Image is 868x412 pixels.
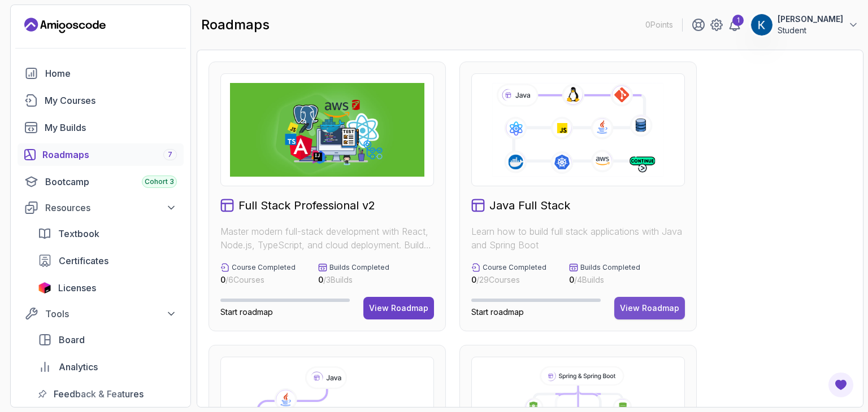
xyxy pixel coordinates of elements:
div: Roadmaps [42,148,177,161]
button: View Roadmap [363,297,434,319]
a: licenses [31,277,184,299]
div: View Roadmap [620,303,679,314]
div: Home [45,67,177,80]
h2: Full Stack Professional v2 [238,198,375,213]
p: / 29 Courses [471,274,546,286]
span: Start roadmap [220,307,273,317]
p: Builds Completed [580,263,640,272]
span: 7 [168,150,172,159]
button: user profile image[PERSON_NAME]Student [750,14,859,36]
p: Course Completed [232,263,296,272]
button: Resources [18,198,184,218]
div: View Roadmap [369,303,428,314]
a: Landing page [24,16,106,34]
span: 0 [569,275,574,284]
div: Resources [45,201,177,214]
a: courses [18,89,184,112]
a: 1 [728,18,741,32]
div: Tools [45,307,177,321]
h2: Java Full Stack [489,198,570,213]
span: 0 [471,275,476,284]
p: / 3 Builds [318,274,389,286]
p: Course Completed [483,263,546,272]
span: Licenses [58,281,96,295]
a: board [31,328,184,351]
a: roadmaps [18,143,184,166]
button: View Roadmap [614,297,685,319]
span: 0 [220,275,225,284]
img: user profile image [751,14,772,36]
a: textbook [31,222,184,245]
span: Start roadmap [471,307,524,317]
img: Full Stack Professional v2 [230,83,424,177]
span: 0 [318,275,323,284]
span: Certificates [59,254,108,268]
p: Master modern full-stack development with React, Node.js, TypeScript, and cloud deployment. Build... [220,225,434,252]
a: certificates [31,249,184,272]
a: builds [18,116,184,139]
div: 1 [732,15,744,26]
p: 0 Points [645,19,673,30]
div: My Courses [45,94,177,107]
div: My Builds [45,121,177,134]
p: / 6 Courses [220,274,296,286]
p: Student [778,25,843,36]
span: Analytics [59,360,98,374]
p: Builds Completed [329,263,389,272]
span: Board [59,333,85,347]
p: Learn how to build full stack applications with Java and Spring Boot [471,225,685,252]
span: Textbook [58,227,99,240]
a: feedback [31,383,184,405]
a: home [18,62,184,85]
p: / 4 Builds [569,274,640,286]
a: analytics [31,356,184,378]
div: Bootcamp [45,175,177,189]
button: Open Feedback Button [827,371,854,398]
p: [PERSON_NAME] [778,14,843,25]
img: jetbrains icon [38,282,51,293]
span: Feedback & Features [54,387,144,401]
a: bootcamp [18,170,184,193]
span: Cohort 3 [145,177,174,186]
button: Tools [18,304,184,324]
h2: roadmaps [201,16,270,34]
